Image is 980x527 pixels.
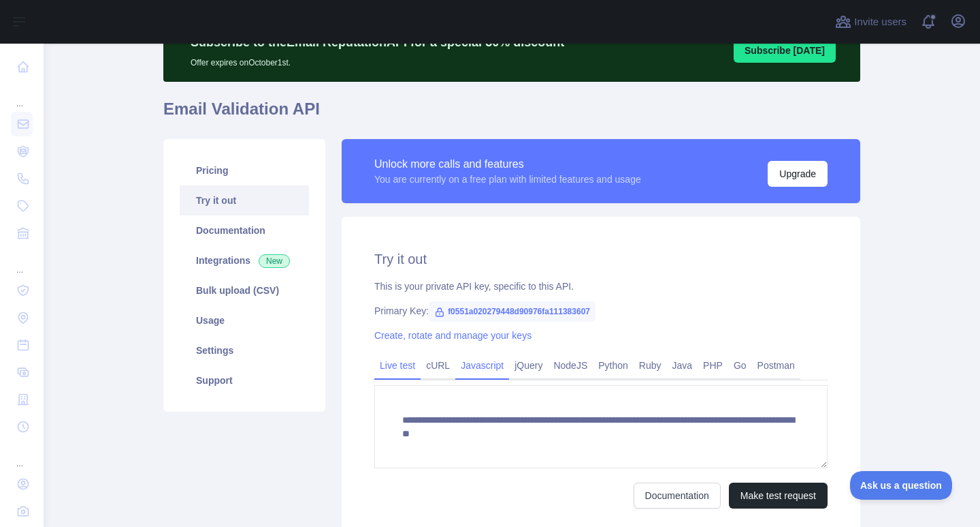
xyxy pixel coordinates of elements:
[180,155,309,185] a: Pricing
[374,304,828,318] div: Primary Key:
[180,305,309,335] a: Usage
[768,161,828,187] button: Upgrade
[11,248,33,275] div: ...
[850,471,953,500] iframe: Toggle Customer Support
[854,14,906,30] span: Invite users
[374,156,641,172] div: Unlock more calls and features
[180,365,309,395] a: Support
[180,275,309,305] a: Bulk upload (CSV)
[634,355,667,376] a: Ruby
[374,172,641,186] div: You are currently on a free plan with limited features and usage
[729,483,828,509] button: Make test request
[180,215,309,245] a: Documentation
[421,355,455,376] a: cURL
[374,250,828,269] h2: Try it out
[698,355,728,376] a: PHP
[455,355,509,376] a: Javascript
[180,185,309,215] a: Try it out
[429,301,595,322] span: f0551a020279448d90976fa111383607
[163,98,860,131] h1: Email Validation API
[548,355,593,376] a: NodeJS
[180,335,309,365] a: Settings
[259,254,290,268] span: New
[752,355,800,376] a: Postman
[11,442,33,469] div: ...
[593,355,634,376] a: Python
[734,38,836,63] button: Subscribe [DATE]
[191,52,564,68] p: Offer expires on October 1st.
[832,11,909,33] button: Invite users
[374,330,532,341] a: Create, rotate and manage your keys
[728,355,752,376] a: Go
[509,355,548,376] a: jQuery
[374,355,421,376] a: Live test
[11,82,33,109] div: ...
[374,280,828,293] div: This is your private API key, specific to this API.
[667,355,698,376] a: Java
[634,483,721,509] a: Documentation
[180,245,309,275] a: Integrations New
